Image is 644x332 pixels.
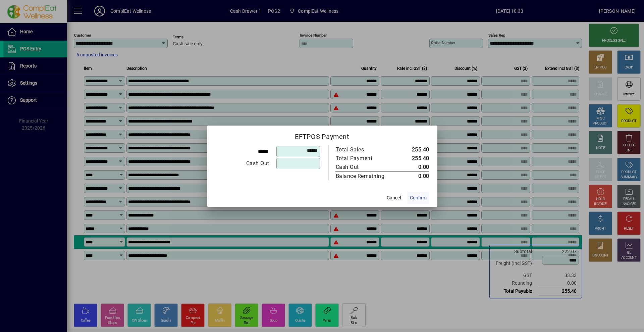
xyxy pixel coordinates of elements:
[336,172,392,180] div: Balance Remaining
[335,154,399,163] td: Total Payment
[410,194,427,201] span: Confirm
[383,192,405,204] button: Cancel
[407,192,429,204] button: Confirm
[399,145,429,154] td: 255.40
[399,163,429,172] td: 0.00
[399,154,429,163] td: 255.40
[399,172,429,181] td: 0.00
[336,163,392,171] div: Cash Out
[215,159,269,168] div: Cash Out
[335,145,399,154] td: Total Sales
[207,126,437,145] h2: EFTPOS Payment
[387,194,401,201] span: Cancel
